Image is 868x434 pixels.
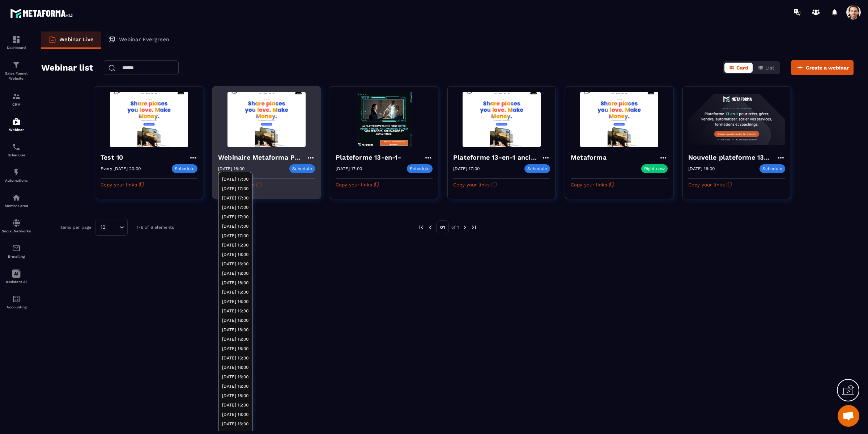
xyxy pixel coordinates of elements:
[418,224,425,231] img: prev
[471,224,477,231] img: next
[220,316,250,325] p: [DATE] 16:00
[688,179,732,190] button: Copy your links
[220,382,250,391] p: [DATE] 16:00
[453,166,480,171] p: [DATE] 17:00
[436,220,449,234] p: 01
[41,31,101,49] a: Webinar Live
[220,194,250,202] p: [DATE] 17:00
[336,166,362,171] p: [DATE] 17:00
[98,223,108,231] span: 10
[12,244,21,253] img: email
[101,152,127,163] h4: Test 10
[101,92,197,147] img: webinar-background
[2,55,31,87] a: formationformationSales Funnel Website
[644,166,665,171] p: Right now
[451,224,459,230] p: of 1
[220,278,250,287] p: [DATE] 16:00
[806,64,849,71] span: Create a webinar
[220,363,250,372] p: [DATE] 16:00
[838,405,859,427] div: Open chat
[791,60,854,75] button: Create a webinar
[759,164,785,173] p: Schedule
[2,264,31,289] a: Assistant AI
[453,179,497,190] button: Copy your links
[453,92,550,147] img: webinar-background
[12,168,21,177] img: automations
[289,164,315,173] p: Schedule
[688,152,776,163] h4: Nouvelle plateforme 13-en-1
[765,65,774,71] span: List
[2,153,31,157] p: Scheduler
[2,305,31,309] p: Accounting
[2,229,31,233] p: Social Networks
[2,30,31,55] a: formationformationDashboard
[571,92,668,147] img: webinar-background
[220,175,250,184] p: [DATE] 17:00
[12,219,21,227] img: social-network
[688,166,715,171] p: [DATE] 16:00
[2,102,31,106] p: CRM
[724,63,753,73] button: Card
[220,269,250,278] p: [DATE] 16:00
[137,225,174,230] p: 1-6 of 6 elements
[108,223,118,231] input: Search for option
[571,152,610,163] h4: Metaforma
[95,219,128,236] div: Search for option
[119,36,169,43] p: Webinar Evergreen
[12,92,21,101] img: formation
[12,193,21,202] img: automations
[2,188,31,213] a: automationsautomationsMember area
[427,224,434,231] img: prev
[2,254,31,258] p: E-mailing
[753,63,779,73] button: List
[220,391,250,400] p: [DATE] 16:00
[407,164,433,173] p: Schedule
[101,166,141,171] p: Every [DATE] 20:00
[218,166,244,171] p: [DATE] 16:00
[2,163,31,188] a: automationsautomationsAutomations
[2,112,31,137] a: automationsautomationsWebinar
[2,137,31,163] a: schedulerschedulerScheduler
[220,297,250,306] p: [DATE] 16:00
[220,354,250,362] p: [DATE] 16:00
[220,410,250,419] p: [DATE] 16:00
[220,372,250,381] p: [DATE] 16:00
[220,401,250,409] p: [DATE] 16:00
[220,241,250,249] p: [DATE] 16:00
[220,288,250,296] p: [DATE] 16:00
[2,239,31,264] a: emailemailE-mailing
[220,344,250,353] p: [DATE] 16:00
[453,152,541,163] h4: Plateforme 13-en-1 ancien
[12,117,21,126] img: automations
[524,164,550,173] p: Schedule
[59,36,94,43] p: Webinar Live
[688,92,785,147] img: webinar-background
[220,260,250,268] p: [DATE] 16:00
[2,213,31,239] a: social-networksocial-networkSocial Networks
[218,152,306,163] h4: Webinaire Metaforma Plateforme 13-en-1
[2,128,31,132] p: Webinar
[2,204,31,208] p: Member area
[220,222,250,231] p: [DATE] 17:00
[101,179,144,190] button: Copy your links
[461,224,468,231] img: next
[336,152,405,163] h4: Plateforme 13-en-1-
[220,250,250,259] p: [DATE] 16:00
[12,60,21,69] img: formation
[336,179,379,190] button: Copy your links
[220,325,250,334] p: [DATE] 16:00
[2,178,31,182] p: Automations
[172,164,197,173] p: Schedule
[220,212,250,221] p: [DATE] 17:00
[2,46,31,50] p: Dashboard
[12,35,21,44] img: formation
[2,87,31,112] a: formationformationCRM
[2,289,31,315] a: accountantaccountantAccounting
[220,203,250,212] p: [DATE] 17:00
[12,143,21,151] img: scheduler
[2,280,31,284] p: Assistant AI
[220,420,250,428] p: [DATE] 16:00
[220,184,250,193] p: [DATE] 17:00
[10,7,75,20] img: logo
[220,335,250,344] p: [DATE] 16:00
